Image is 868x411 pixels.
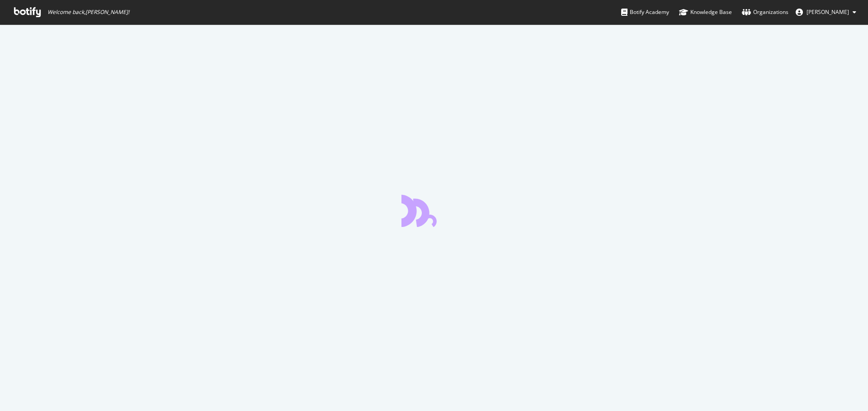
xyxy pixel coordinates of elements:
[788,5,863,19] button: [PERSON_NAME]
[679,8,732,17] div: Knowledge Base
[807,8,849,16] span: Michael Boulter
[742,8,788,17] div: Organizations
[401,194,467,227] div: animation
[47,9,129,16] span: Welcome back, [PERSON_NAME] !
[621,8,669,17] div: Botify Academy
